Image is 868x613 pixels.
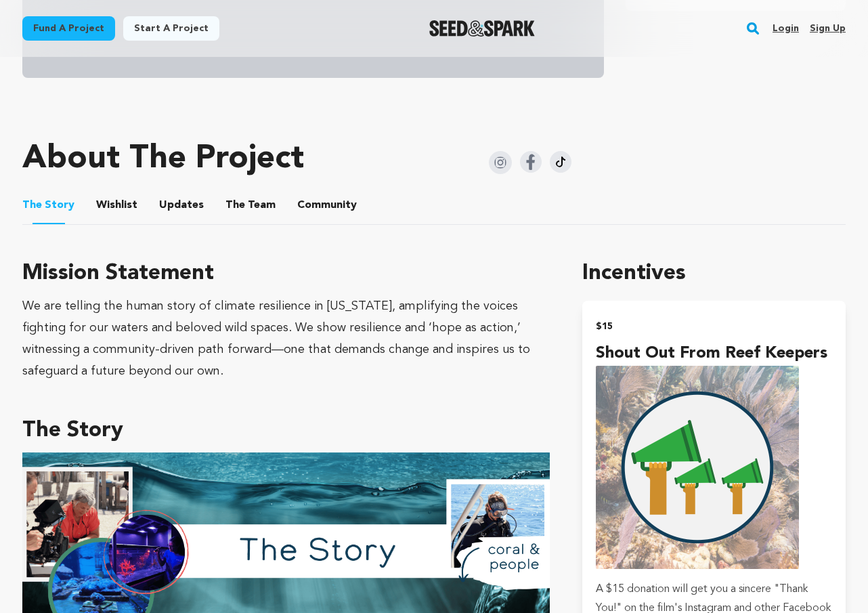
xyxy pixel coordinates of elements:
[225,197,245,213] span: The
[96,197,137,213] span: Wishlist
[582,257,846,290] h1: Incentives
[22,415,550,447] h3: The Story
[22,197,42,213] span: The
[489,151,512,174] img: Seed&Spark Instagram Icon
[810,18,846,39] a: Sign up
[22,257,550,290] h3: Mission Statement
[123,16,219,41] a: Start a project
[159,197,204,213] span: Updates
[22,16,115,41] a: Fund a project
[22,143,304,175] h1: About The Project
[773,18,799,39] a: Login
[297,197,357,213] span: Community
[22,295,550,382] div: We are telling the human story of climate resilience in [US_STATE], amplifying the voices fightin...
[429,20,536,37] a: Seed&Spark Homepage
[429,20,536,37] img: Seed&Spark Logo Dark Mode
[22,197,74,213] span: Story
[550,151,571,173] img: Seed&Spark Tiktok Icon
[596,341,832,366] h4: Shout out from Reef Keepers
[225,197,276,213] span: Team
[596,317,832,336] h2: $15
[520,151,542,173] img: Seed&Spark Facebook Icon
[596,366,799,569] img: incentive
